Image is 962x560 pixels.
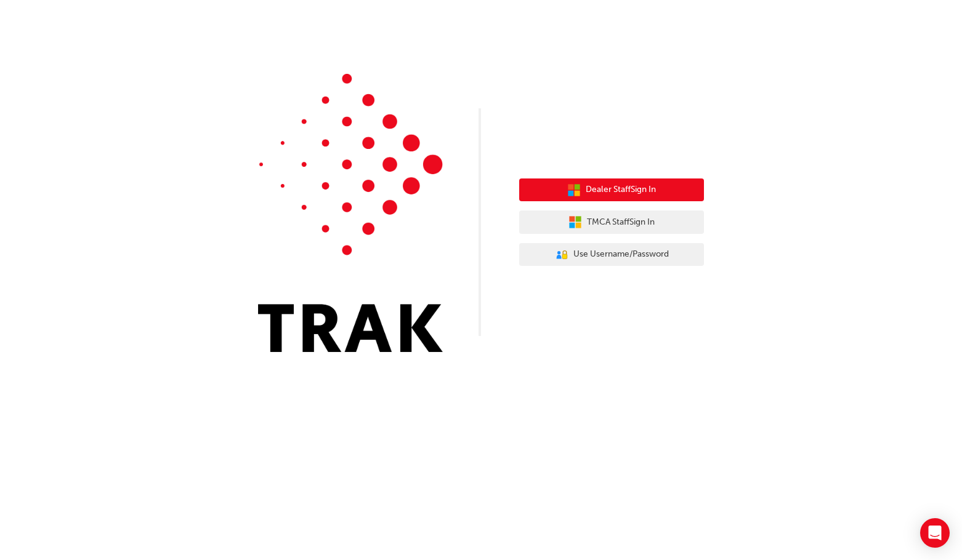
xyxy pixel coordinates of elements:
[587,215,655,230] span: TMCA Staff Sign In
[519,210,704,234] button: TMCA StaffSign In
[920,518,950,548] div: Open Intercom Messenger
[573,247,669,262] span: Use Username/Password
[519,243,704,266] button: Use Username/Password
[258,74,443,352] img: Trak
[586,183,656,197] span: Dealer Staff Sign In
[519,178,704,202] button: Dealer StaffSign In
